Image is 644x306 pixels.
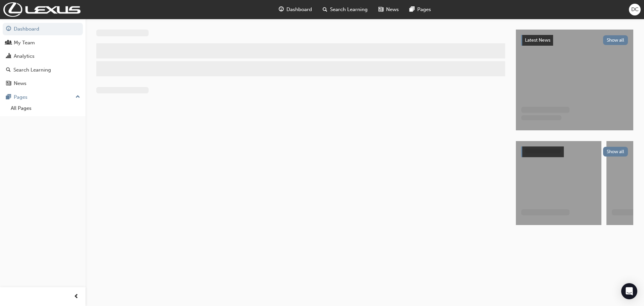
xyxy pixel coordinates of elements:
span: news-icon [6,81,11,87]
span: people-icon [6,40,11,46]
span: search-icon [323,5,327,14]
span: Dashboard [286,6,312,13]
a: News [3,77,83,90]
span: prev-icon [74,293,79,301]
span: Pages [417,6,431,13]
span: search-icon [6,67,11,73]
span: chart-icon [6,53,11,59]
span: News [386,6,399,13]
button: Show all [603,35,628,45]
span: up-icon [75,93,80,101]
span: DC [631,6,639,13]
span: news-icon [378,5,383,14]
span: pages-icon [410,5,415,14]
button: Pages [3,91,83,103]
div: Analytics [14,52,35,60]
button: Show all [603,147,628,157]
span: Latest News [525,37,550,43]
a: Show all [521,146,628,157]
img: Trak [3,2,80,17]
div: My Team [14,39,35,47]
div: Search Learning [13,66,51,74]
a: My Team [3,37,83,49]
a: Latest NewsShow all [521,35,628,46]
span: pages-icon [6,94,11,100]
span: Search Learning [330,6,368,13]
a: All Pages [8,103,83,114]
a: Analytics [3,50,83,62]
div: Pages [14,93,28,101]
button: DC [629,4,641,15]
a: guage-iconDashboard [273,3,317,16]
div: Open Intercom Messenger [621,283,637,299]
a: Search Learning [3,64,83,76]
a: news-iconNews [373,3,404,16]
a: Dashboard [3,23,83,35]
div: News [14,80,26,87]
button: DashboardMy TeamAnalyticsSearch LearningNews [3,21,83,91]
span: guage-icon [6,26,11,32]
a: pages-iconPages [404,3,436,16]
span: guage-icon [279,5,284,14]
a: search-iconSearch Learning [317,3,373,16]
